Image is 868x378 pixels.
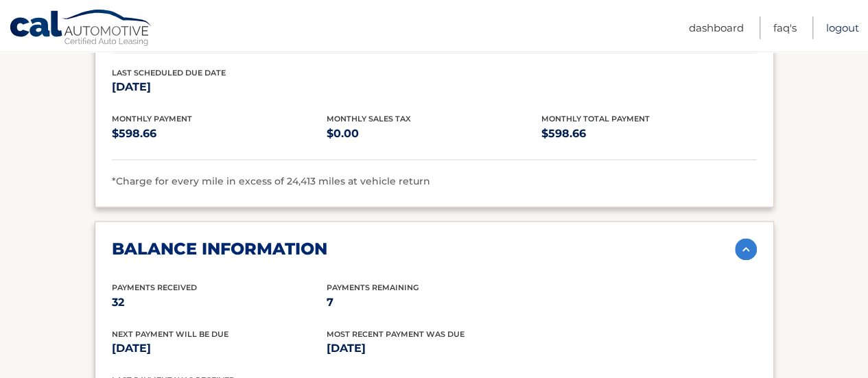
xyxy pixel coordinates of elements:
[112,68,226,78] span: Last Scheduled Due Date
[327,283,419,292] span: Payments Remaining
[541,124,756,143] p: $598.66
[112,114,192,123] span: Monthly Payment
[112,175,430,187] span: *Charge for every mile in excess of 24,413 miles at vehicle return
[112,239,327,259] h2: balance information
[327,339,541,358] p: [DATE]
[327,124,541,143] p: $0.00
[112,283,197,292] span: Payments Received
[112,293,327,312] p: 32
[689,16,744,39] a: Dashboard
[773,16,797,39] a: FAQ's
[735,238,757,260] img: accordion-active.svg
[327,329,465,339] span: Most Recent Payment Was Due
[112,124,327,143] p: $598.66
[327,293,541,312] p: 7
[327,114,411,123] span: Monthly Sales Tax
[112,329,228,339] span: Next Payment will be due
[112,78,327,97] p: [DATE]
[9,9,153,49] a: Cal Automotive
[541,114,650,123] span: Monthly Total Payment
[112,339,327,358] p: [DATE]
[826,16,859,39] a: Logout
